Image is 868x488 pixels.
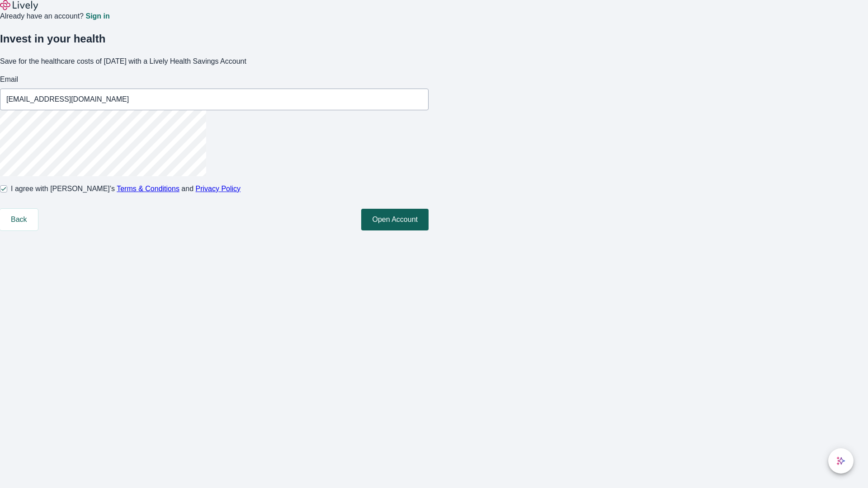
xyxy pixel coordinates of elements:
button: Open Account [361,209,429,230]
a: Terms & Conditions [117,185,179,192]
svg: Lively AI Assistant [836,456,845,465]
span: I agree with [PERSON_NAME]’s and [11,183,241,194]
a: Privacy Policy [196,185,241,192]
button: chat [828,448,854,474]
a: Sign in [85,13,109,20]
